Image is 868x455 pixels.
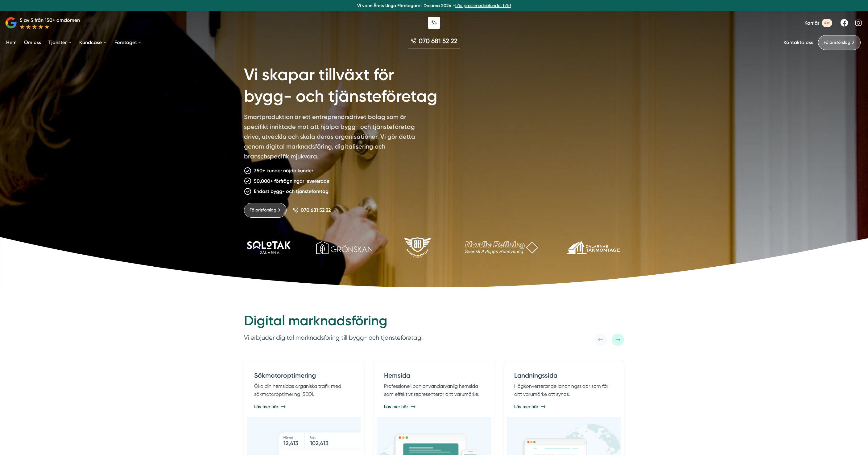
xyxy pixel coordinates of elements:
[254,167,313,174] p: 350+ kunder nöjda kunder
[113,35,143,50] a: Företaget
[254,177,329,185] p: 50,000+ förfrågningar levererade
[783,39,813,45] a: Kontakta oss
[818,35,861,50] a: Få prisförslag
[419,36,457,45] span: 070 681 52 22
[244,112,422,164] p: Smartproduktion är ett entreprenörsdrivet bolag som är specifikt inriktade mot att hjälpa bygg- o...
[384,404,408,410] span: Läs mer här
[47,35,73,50] a: Tjänster
[514,404,538,410] span: Läs mer här
[514,371,614,382] h4: Landningssida
[244,203,287,218] a: Få prisförslag
[250,207,276,214] span: Få prisförslag
[384,382,484,398] p: Professionell och användarvänlig hemsida som effektivt representerar ditt varumärke.
[254,371,354,382] h4: Sökmotoroptimering
[514,382,614,398] p: Högkonverterande landningssidor som får ditt varumärke att synas.
[824,39,850,46] span: Få prisförslag
[5,35,18,50] a: Hem
[293,207,331,213] a: 070 681 52 22
[244,57,460,112] h1: Vi skapar tillväxt för bygg- och tjänsteföretag
[455,3,511,8] a: Läs pressmeddelandet här!
[2,2,866,9] p: Vi vann Årets Unga Företagare i Dalarna 2024 –
[20,16,80,24] p: 5 av 5 från 150+ omdömen
[384,371,484,382] h4: Hemsida
[254,404,278,410] span: Läs mer här
[408,36,460,48] a: 070 681 52 22
[301,207,331,213] span: 070 681 52 22
[254,187,329,195] p: Endast bygg- och tjänsteföretag
[244,333,423,343] p: Vi erbjuder digital marknadsföring till bygg- och tjänsteföretag.
[23,35,42,50] a: Om oss
[804,20,819,26] span: Karriär
[254,382,354,398] p: Öka din hemsidas organiska trafik med sökmotoroptimering (SEO).
[822,19,832,27] span: 4st
[78,35,108,50] a: Kundcase
[244,312,423,333] h2: Digital marknadsföring
[804,19,832,27] a: Karriär 4st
